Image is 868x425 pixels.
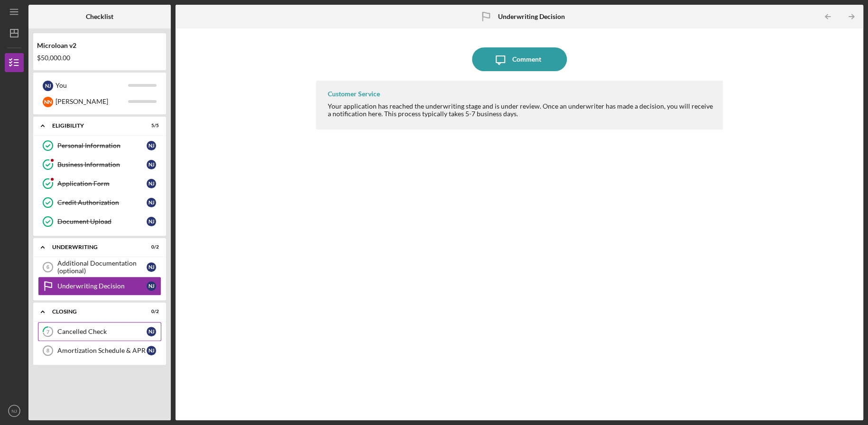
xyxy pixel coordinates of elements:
a: Credit AuthorizationNJ [38,193,161,212]
tspan: 8 [46,348,49,353]
b: Checklist [86,13,113,20]
div: Eligibility [52,123,135,129]
div: Additional Documentation (optional) [57,259,147,275]
div: Microloan v2 [37,42,162,49]
div: 0 / 2 [142,244,159,250]
a: 6Additional Documentation (optional)NJ [38,258,161,277]
button: Comment [472,47,567,71]
a: Underwriting DecisionNJ [38,277,161,296]
tspan: 6 [46,264,49,270]
b: Underwriting Decision [498,13,564,20]
div: Comment [512,47,541,71]
div: Closing [52,309,135,314]
div: N J [147,327,156,336]
a: 8Amortization Schedule & APRNJ [38,341,161,360]
div: Personal Information [57,142,147,149]
text: NJ [11,408,17,414]
tspan: 7 [46,329,50,335]
div: N J [147,346,156,355]
div: N N [43,97,53,107]
div: N J [147,160,156,169]
div: N J [147,217,156,226]
div: N J [147,281,156,291]
div: N J [43,81,53,91]
div: $50,000.00 [37,54,162,62]
button: NJ [5,401,24,420]
div: 0 / 2 [142,309,159,314]
div: Amortization Schedule & APR [57,347,147,354]
div: N J [147,179,156,188]
a: Business InformationNJ [38,155,161,174]
div: Credit Authorization [57,199,147,206]
a: Document UploadNJ [38,212,161,231]
a: 7Cancelled CheckNJ [38,322,161,341]
div: You [55,77,128,93]
div: Underwriting [52,244,135,250]
div: [PERSON_NAME] [55,93,128,110]
div: Business Information [57,161,147,168]
div: Cancelled Check [57,328,147,335]
div: N J [147,141,156,150]
div: 5 / 5 [142,123,159,129]
a: Personal InformationNJ [38,136,161,155]
div: Your application has reached the underwriting stage and is under review. Once an underwriter has ... [328,102,713,118]
div: Underwriting Decision [57,282,147,290]
div: N J [147,262,156,272]
a: Application FormNJ [38,174,161,193]
div: Document Upload [57,218,147,225]
div: N J [147,198,156,207]
div: Customer Service [328,90,380,98]
div: Application Form [57,180,147,187]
